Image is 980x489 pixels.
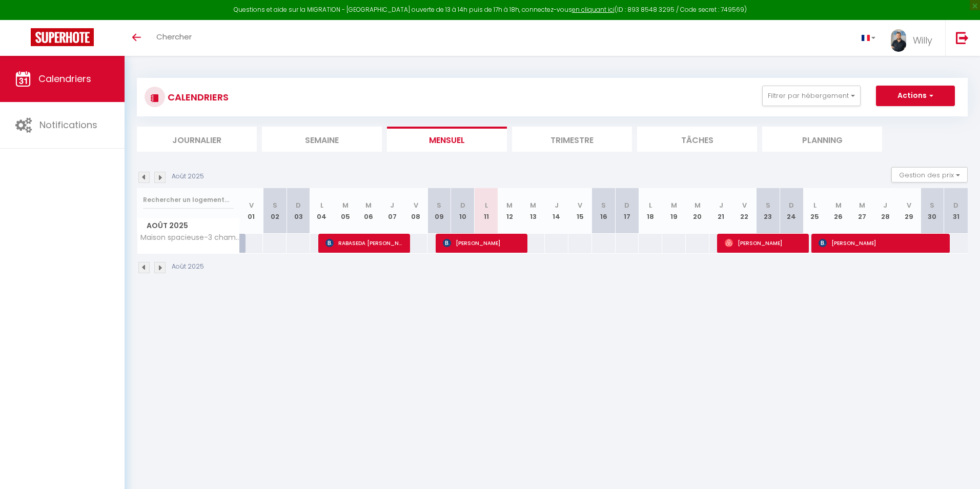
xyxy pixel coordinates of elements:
[262,127,382,152] li: Semaine
[953,200,958,210] abbr: D
[310,188,334,234] th: 04
[325,233,404,253] span: RABASEDA [PERSON_NAME]
[578,200,582,210] abbr: V
[156,31,192,42] span: Chercher
[572,5,615,14] a: en cliquant ici
[296,200,301,210] abbr: D
[334,188,357,234] th: 05
[733,188,757,234] th: 22
[249,200,254,210] abbr: V
[39,118,97,131] span: Notifications
[437,200,441,210] abbr: S
[725,233,803,253] span: [PERSON_NAME]
[380,188,404,234] th: 07
[460,200,465,210] abbr: D
[762,127,882,152] li: Planning
[921,188,944,234] th: 30
[819,233,944,253] span: [PERSON_NAME]
[387,127,507,152] li: Mensuel
[38,72,91,85] span: Calendriers
[143,191,234,209] input: Rechercher un logement...
[876,86,955,106] button: Actions
[649,200,652,210] abbr: L
[137,127,257,152] li: Journalier
[357,188,381,234] th: 06
[172,172,204,181] p: Août 2025
[320,200,323,210] abbr: L
[803,188,827,234] th: 25
[686,188,709,234] th: 20
[671,200,677,210] abbr: M
[930,200,934,210] abbr: S
[139,234,241,241] span: Maison spacieuse-3 chambres-jardin-parking privé
[742,200,747,210] abbr: V
[913,34,932,47] span: Willy
[287,188,310,234] th: 03
[404,188,427,234] th: 08
[31,28,94,46] img: Super Booking
[891,167,968,182] button: Gestion des prix
[891,29,906,52] img: ...
[766,200,770,210] abbr: S
[637,127,757,152] li: Tâches
[897,188,921,234] th: 29
[165,86,229,109] h3: CALENDRIERS
[498,188,521,234] th: 12
[780,188,803,234] th: 24
[443,233,521,253] span: [PERSON_NAME]
[414,200,418,210] abbr: V
[521,188,545,234] th: 13
[762,86,861,106] button: Filtrer par hébergement
[883,200,887,210] abbr: J
[695,200,701,210] abbr: M
[601,200,606,210] abbr: S
[555,200,559,210] abbr: J
[506,200,513,210] abbr: M
[545,188,568,234] th: 14
[451,188,475,234] th: 10
[850,188,874,234] th: 27
[624,200,629,210] abbr: D
[365,200,372,210] abbr: M
[639,188,662,234] th: 18
[172,262,204,272] p: Août 2025
[530,200,536,210] abbr: M
[263,188,287,234] th: 02
[907,200,911,210] abbr: V
[944,188,968,234] th: 31
[662,188,686,234] th: 19
[427,188,451,234] th: 09
[592,188,616,234] th: 16
[240,188,263,234] th: 01
[390,200,394,210] abbr: J
[873,188,897,234] th: 28
[616,188,639,234] th: 17
[859,200,865,210] abbr: M
[568,188,592,234] th: 15
[756,188,780,234] th: 23
[512,127,632,152] li: Trimestre
[835,200,842,210] abbr: M
[827,188,850,234] th: 26
[273,200,277,210] abbr: S
[789,200,794,210] abbr: D
[956,31,969,44] img: logout
[137,218,239,233] span: Août 2025
[485,200,488,210] abbr: L
[709,188,733,234] th: 21
[719,200,723,210] abbr: J
[149,20,199,56] a: Chercher
[342,200,349,210] abbr: M
[813,200,816,210] abbr: L
[883,20,945,56] a: ... Willy
[475,188,498,234] th: 11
